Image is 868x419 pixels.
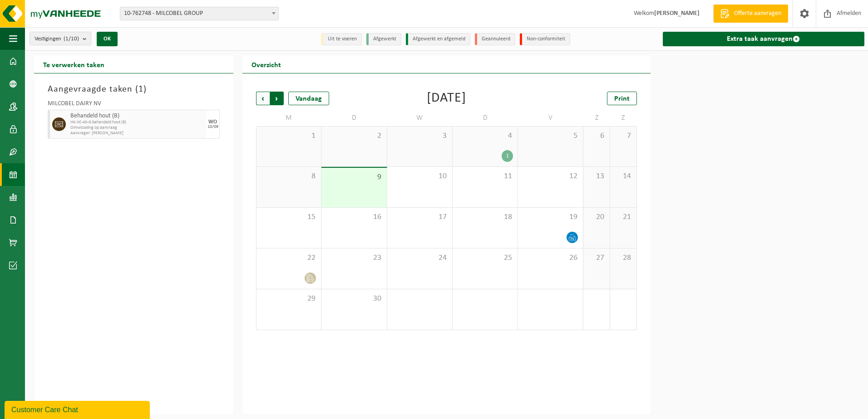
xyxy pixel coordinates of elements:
[48,83,220,96] h3: Aangevraagde taken ( )
[326,131,382,141] span: 2
[138,85,143,94] span: 1
[583,110,610,126] td: Z
[48,101,220,110] div: MILCOBEL DAIRY NV
[326,253,382,263] span: 23
[523,131,578,141] span: 5
[475,33,515,45] li: Geannuleerd
[502,150,513,162] div: 1
[35,32,79,46] span: Vestigingen
[207,125,218,129] div: 10/09
[610,110,637,126] td: Z
[120,7,278,20] span: 10-762748 - MILCOBEL GROUP
[453,110,518,126] td: D
[615,253,632,263] span: 28
[520,33,570,45] li: Non-conformiteit
[321,110,387,126] td: D
[242,55,290,73] h2: Overzicht
[326,172,382,182] span: 9
[270,92,284,105] span: Volgende
[387,110,453,126] td: W
[321,33,362,45] li: Uit te voeren
[392,131,448,141] span: 3
[518,110,583,126] td: V
[406,33,470,45] li: Afgewerkt en afgemeld
[261,253,316,263] span: 22
[615,171,632,181] span: 14
[588,171,605,181] span: 13
[615,212,632,222] span: 21
[588,131,605,141] span: 6
[97,32,118,46] button: OK
[654,10,700,17] strong: [PERSON_NAME]
[523,212,578,222] span: 19
[326,212,382,222] span: 16
[70,125,204,131] span: Omwisseling op aanvraag
[588,253,605,263] span: 27
[663,32,864,46] a: Extra taak aanvragen
[326,294,382,304] span: 30
[256,92,270,105] span: Vorige
[732,9,784,18] span: Offerte aanvragen
[607,92,637,105] a: Print
[457,171,513,181] span: 11
[70,120,204,125] span: HK-XC-40-G behandeld hout (B)
[261,171,316,181] span: 8
[256,110,321,126] td: M
[457,253,513,263] span: 25
[261,131,316,141] span: 1
[34,55,113,73] h2: Te verwerken taken
[523,171,578,181] span: 12
[523,253,578,263] span: 26
[427,92,466,105] div: [DATE]
[70,131,204,136] span: Aanvrager: [PERSON_NAME]
[392,253,448,263] span: 24
[208,119,217,125] div: WO
[588,212,605,222] span: 20
[261,212,316,222] span: 15
[713,5,788,23] a: Offerte aanvragen
[457,212,513,222] span: 18
[64,36,79,42] count: (1/10)
[392,212,448,222] span: 17
[288,92,329,105] div: Vandaag
[392,171,448,181] span: 10
[70,112,204,120] span: Behandeld hout (B)
[614,95,630,102] span: Print
[615,131,632,141] span: 7
[261,294,316,304] span: 29
[120,7,279,20] span: 10-762748 - MILCOBEL GROUP
[457,131,513,141] span: 4
[5,399,152,419] iframe: chat widget
[30,32,91,45] button: Vestigingen(1/10)
[366,33,401,45] li: Afgewerkt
